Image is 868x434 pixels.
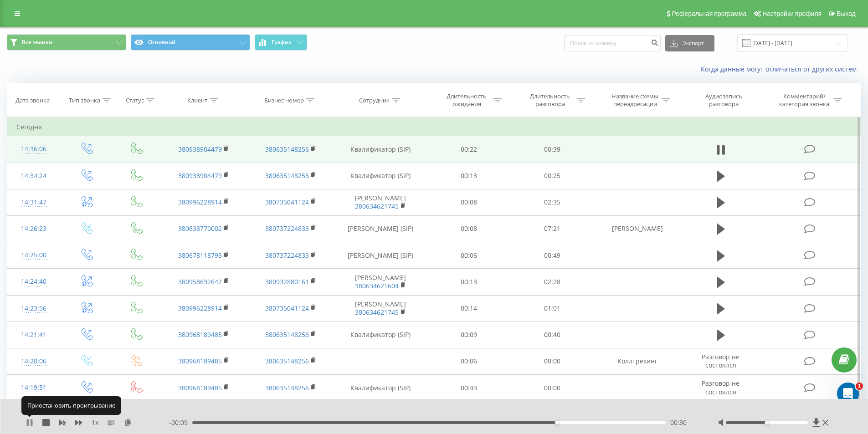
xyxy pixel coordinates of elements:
td: [PERSON_NAME] (SIP) [334,242,427,269]
div: Комментарий/категория звонка [778,92,831,108]
a: 380737224833 [265,224,309,233]
iframe: Intercom live chat [837,383,859,404]
div: Accessibility label [765,421,769,424]
a: 380996228914 [178,198,222,206]
button: Экспорт [665,35,714,51]
td: Квалификатор (SIP) [334,136,427,163]
a: 380635148256 [265,383,309,392]
span: Настройки профиля [762,10,822,17]
a: 380634621604 [355,281,399,290]
td: 00:25 [511,163,594,189]
a: 380634621745 [355,202,399,210]
a: 380958632642 [178,277,222,286]
a: 380638770002 [178,224,222,233]
td: [PERSON_NAME] [334,295,427,322]
div: Длительность разговора [526,92,575,108]
div: 14:25:00 [16,246,51,264]
td: 00:13 [427,163,511,189]
td: 00:08 [427,189,511,215]
a: 380735041124 [265,304,309,312]
td: [PERSON_NAME] [334,189,427,215]
td: 00:40 [511,322,594,348]
span: 00:30 [670,418,687,427]
span: Реферальная программа [672,10,746,17]
span: Разговор не состоялся [702,352,740,369]
div: Сотрудник [359,97,390,104]
a: 380635148256 [265,171,309,180]
td: 00:14 [427,295,511,322]
td: [PERSON_NAME] (SIP) [334,215,427,242]
div: Дата звонка [15,97,50,104]
span: Выход [837,10,856,17]
td: 07:21 [511,215,594,242]
div: Статус [126,97,144,104]
a: 380634621745 [355,308,399,317]
div: Тип звонка [69,97,100,104]
button: Основной [131,34,250,51]
div: 14:20:06 [16,352,51,370]
div: Accessibility label [555,421,559,424]
a: 380968189485 [178,357,222,365]
td: 00:00 [511,375,594,401]
a: 380635148256 [265,357,309,365]
a: 380635148256 [265,145,309,153]
td: 00:00 [511,348,594,374]
a: 380635148256 [265,330,309,339]
td: 00:09 [427,322,511,348]
div: 14:36:06 [16,140,51,158]
a: Когда данные могут отличаться от других систем [701,65,861,73]
div: 14:23:56 [16,300,51,317]
a: 380737224833 [265,251,309,260]
div: Приостановить проигрывание [21,396,121,414]
a: 380938904479 [178,171,222,180]
button: Все звонки [7,34,126,51]
td: 02:28 [511,269,594,295]
a: 380678118795 [178,251,222,260]
td: 00:06 [427,348,511,374]
div: 14:19:51 [16,379,51,397]
div: 14:34:24 [16,167,51,185]
a: 380968189485 [178,383,222,392]
div: Название схемы переадресации [611,92,659,108]
span: - 00:09 [169,418,192,427]
td: Квалификатор (SIP) [334,322,427,348]
td: 01:01 [511,295,594,322]
a: 380932880161 [265,277,309,286]
span: График [272,39,292,46]
td: 00:39 [511,136,594,163]
div: Клиент [187,97,207,104]
a: 380735041124 [265,198,309,206]
button: График [255,34,307,51]
span: 1 x [92,418,98,427]
div: Бизнес номер [264,97,304,104]
a: 380968189485 [178,330,222,339]
td: Коллтрекинг [594,348,680,374]
div: 14:26:23 [16,220,51,238]
td: [PERSON_NAME] [594,215,680,242]
td: 00:43 [427,375,511,401]
input: Поиск по номеру [564,35,661,51]
div: 14:24:40 [16,273,51,291]
div: Аудиозапись разговора [694,92,753,108]
td: [PERSON_NAME] [334,269,427,295]
td: 00:08 [427,215,511,242]
td: Сегодня [7,118,861,136]
span: Разговор не состоялся [702,379,740,396]
span: 1 [856,383,863,390]
a: 380996228914 [178,304,222,312]
a: 380938904479 [178,145,222,153]
td: 00:49 [511,242,594,269]
td: 02:35 [511,189,594,215]
td: 00:22 [427,136,511,163]
td: 00:06 [427,242,511,269]
div: Длительность ожидания [442,92,491,108]
span: Все звонки [22,39,52,46]
div: 14:21:41 [16,326,51,344]
td: 00:13 [427,269,511,295]
td: Квалификатор (SIP) [334,375,427,401]
td: Квалификатор (SIP) [334,163,427,189]
div: 14:31:47 [16,194,51,211]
